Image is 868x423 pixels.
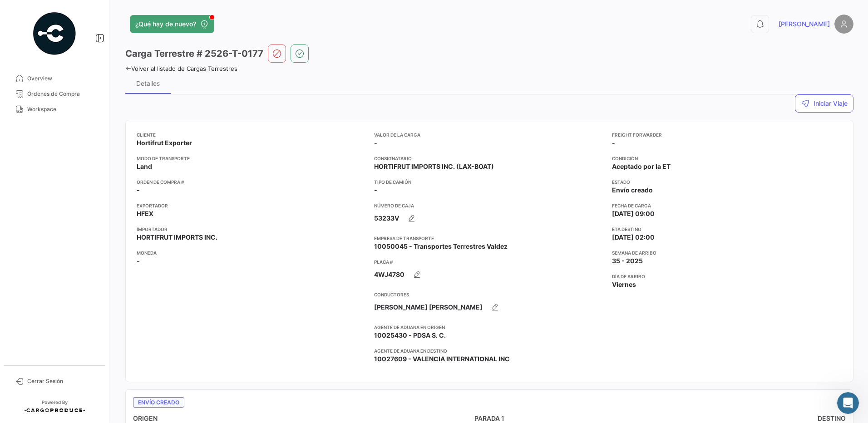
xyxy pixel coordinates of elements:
[374,162,494,171] span: HORTIFRUT IMPORTS INC. (LAX-BOAT)
[137,131,367,138] app-card-info-title: Cliente
[156,15,173,31] div: Cerrar
[374,131,604,138] app-card-info-title: Valor de la Carga
[125,47,263,60] h3: Carga Terrestre # 2526-T-0177
[137,178,367,186] app-card-info-title: Orden de Compra #
[612,256,643,266] span: 35 - 2025
[32,11,77,56] img: powered-by.png
[18,80,163,111] p: ¿Cómo podemos ayudarte?
[7,102,102,117] a: Workspace
[36,306,55,312] span: Inicio
[7,71,102,86] a: Overview
[27,90,98,98] span: Órdenes de Compra
[612,155,842,162] app-card-info-title: Condición
[137,138,192,148] span: Hortifrut Exporter
[133,397,184,408] span: Envío creado
[19,130,152,139] div: Envíanos un mensaje
[137,209,153,218] span: HFEX
[837,392,859,414] iframe: Intercom live chat
[27,74,98,83] span: Overview
[137,162,152,171] span: Land
[374,186,377,195] span: -
[374,303,483,312] span: [PERSON_NAME] [PERSON_NAME]
[135,20,196,29] span: ¿Qué hay de nuevo?
[137,249,367,256] app-card-info-title: Moneda
[374,178,604,186] app-card-info-title: Tipo de Camión
[137,233,217,242] span: HORTIFRUT IMPORTS INC.
[27,377,98,385] span: Cerrar Sesión
[374,324,604,331] app-card-info-title: Agente de Aduana en Origen
[137,186,140,195] span: -
[18,64,163,80] p: [PERSON_NAME] 👋
[612,226,842,233] app-card-info-title: ETA Destino
[130,15,214,33] button: ¿Qué hay de nuevo?
[612,186,653,195] span: Envío creado
[374,235,604,242] app-card-info-title: Empresa de Transporte
[795,94,853,113] button: Iniciar Viaje
[612,273,842,280] app-card-info-title: Día de Arribo
[612,178,842,186] app-card-info-title: Estado
[374,291,604,298] app-card-info-title: Conductores
[612,209,655,218] span: [DATE] 09:00
[374,202,604,209] app-card-info-title: Número de Caja
[374,242,508,251] span: 10050045 - Transportes Terrestres Valdez
[374,214,399,223] span: 53233V
[137,155,367,162] app-card-info-title: Modo de Transporte
[612,202,842,209] app-card-info-title: Fecha de carga
[374,155,604,162] app-card-info-title: Consignatario
[121,306,151,312] span: Mensajes
[137,256,140,266] span: -
[136,79,160,87] div: Detalles
[608,414,846,423] h4: DESTINO
[370,414,608,423] h4: PARADA 1
[374,354,510,364] span: 10027609 - VALENCIA INTERNATIONAL INC
[834,15,853,34] img: placeholder-user.png
[374,270,404,279] span: 4WJ4780
[612,233,655,242] span: [DATE] 02:00
[137,226,367,233] app-card-info-title: Importador
[374,258,604,266] app-card-info-title: Placa #
[374,331,446,340] span: 10025430 - PDSA S. C.
[137,202,367,209] app-card-info-title: Exportador
[9,122,173,147] div: Envíanos un mensaje
[125,65,237,72] a: Volver al listado de Cargas Terrestres
[18,20,94,30] img: logo
[612,280,636,289] span: Viernes
[374,138,377,148] span: -
[7,86,102,102] a: Órdenes de Compra
[612,162,671,171] span: Aceptado por la ET
[91,283,182,320] button: Mensajes
[779,20,830,29] span: [PERSON_NAME]
[612,131,842,138] app-card-info-title: Freight Forwarder
[612,249,842,256] app-card-info-title: Semana de Arribo
[612,138,615,148] span: -
[374,347,604,354] app-card-info-title: Agente de Aduana en Destino
[133,414,370,423] h4: ORIGEN
[27,105,98,113] span: Workspace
